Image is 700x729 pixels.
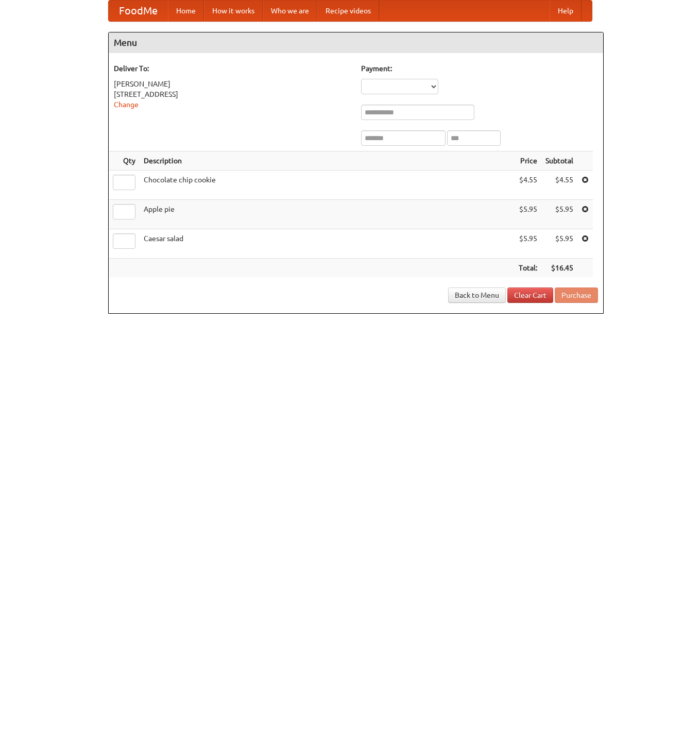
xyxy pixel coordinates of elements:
[109,1,168,21] a: FoodMe
[448,287,506,303] a: Back to Menu
[204,1,263,21] a: How it works
[515,259,541,278] th: Total:
[555,287,598,303] button: Purchase
[361,63,598,74] h5: Payment:
[515,151,541,171] th: Price
[140,151,515,171] th: Description
[140,200,515,229] td: Apple pie
[140,171,515,200] td: Chocolate chip cookie
[515,171,541,200] td: $4.55
[109,151,140,171] th: Qty
[541,229,577,259] td: $5.95
[507,287,553,303] a: Clear Cart
[114,89,351,99] div: [STREET_ADDRESS]
[317,1,379,21] a: Recipe videos
[541,200,577,229] td: $5.95
[109,32,603,53] h4: Menu
[114,79,351,89] div: [PERSON_NAME]
[114,63,351,74] h5: Deliver To:
[168,1,204,21] a: Home
[515,200,541,229] td: $5.95
[515,229,541,259] td: $5.95
[541,171,577,200] td: $4.55
[263,1,317,21] a: Who we are
[541,259,577,278] th: $16.45
[114,100,139,109] a: Change
[140,229,515,259] td: Caesar salad
[541,151,577,171] th: Subtotal
[550,1,582,21] a: Help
